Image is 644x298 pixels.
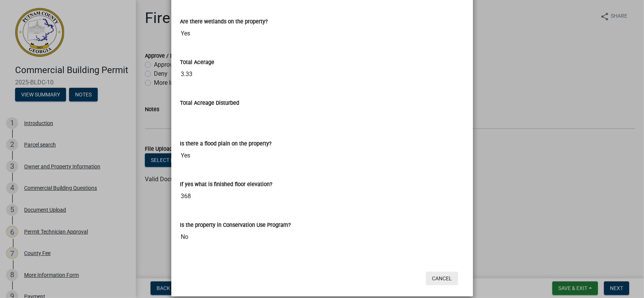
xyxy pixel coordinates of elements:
button: Cancel [426,272,458,285]
label: Are there wetlands on the property? [180,19,268,24]
label: Is there a flood plain on the property? [180,141,272,147]
label: Total Acerage [180,60,215,65]
label: Total Acreage Disturbed [180,101,240,106]
label: If yes what is finished floor elevation? [180,182,273,187]
label: Is the property in Conservation Use Program? [180,223,291,228]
